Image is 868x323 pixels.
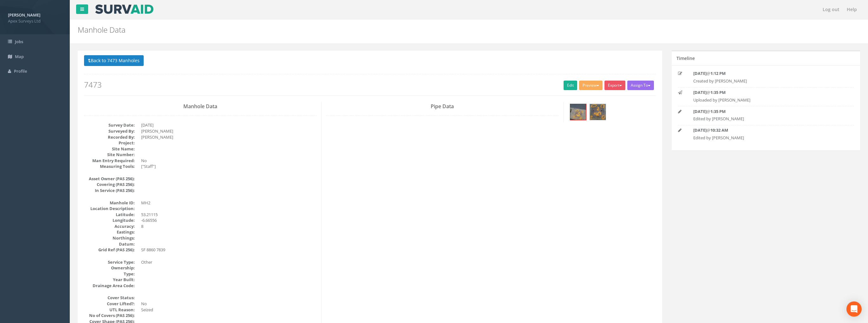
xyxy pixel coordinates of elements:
dd: SF 8860 7839 [141,247,317,253]
dd: [PERSON_NAME] [141,128,317,134]
strong: 10:32 AM [710,127,728,133]
dt: Latitude: [84,212,135,218]
button: Preview [579,81,603,90]
dt: In Service (PAS 256): [84,188,135,194]
dt: Type: [84,271,135,277]
dd: No [141,158,317,164]
dt: Covering (PAS 256): [84,181,135,188]
div: Open Intercom Messenger [846,301,862,317]
button: Export [604,81,625,90]
dt: Location Description: [84,206,135,212]
button: Back to 7473 Manholes [84,55,144,66]
h3: Manhole Data [84,104,317,109]
strong: [DATE] [693,127,707,133]
dt: No of Covers (PAS 256): [84,313,135,319]
strong: [DATE] [693,89,707,95]
strong: 1:12 PM [710,70,726,76]
strong: [PERSON_NAME] [8,12,40,18]
dt: Project: [84,140,135,146]
dt: Site Number: [84,152,135,158]
img: 40ff38cd-9ae8-dce1-f509-be95ad0c27bc_44498e6e-2706-b022-1aaa-06fbf3782b96_thumb.jpg [590,104,606,120]
p: Created by [PERSON_NAME] [693,78,838,84]
dt: Manhole ID: [84,200,135,206]
dt: Survey Date: [84,122,135,128]
dt: Recorded By: [84,134,135,140]
dd: 53.21115 [141,212,317,218]
p: Uploaded by [PERSON_NAME] [693,97,838,103]
h3: Pipe Data [326,104,559,109]
dt: Site Name: [84,146,135,152]
dd: [DATE] [141,122,317,128]
dt: Year Built: [84,277,135,283]
span: Jobs [15,39,23,44]
dt: Service Type: [84,259,135,265]
dd: No [141,301,317,307]
p: @ [693,127,838,133]
dd: -6.66556 [141,217,317,223]
img: 40ff38cd-9ae8-dce1-f509-be95ad0c27bc_d3660cc5-1526-efd1-ebd8-00688c08ee6c_thumb.jpg [570,104,586,120]
span: Map [15,54,24,59]
strong: [DATE] [693,109,707,114]
p: @ [693,70,838,76]
span: Profile [14,68,27,74]
dt: Measuring Tools: [84,163,135,169]
dt: Surveyed By: [84,128,135,134]
dd: [PERSON_NAME] [141,134,317,140]
dt: Eastings: [84,229,135,235]
strong: 1:35 PM [710,89,726,95]
dd: Other [141,259,317,265]
h5: Timeline [676,56,695,61]
dt: Ownership: [84,265,135,271]
p: @ [693,89,838,96]
dt: Longitude: [84,217,135,223]
dt: Datum: [84,241,135,247]
a: [PERSON_NAME] Apex Surveys Ltd [8,10,62,24]
span: Apex Surveys Ltd [8,18,62,24]
dd: MH2 [141,200,317,206]
p: Edited by [PERSON_NAME] [693,116,838,122]
p: Edited by [PERSON_NAME] [693,135,838,141]
a: Edit [564,81,577,90]
dt: Asset Owner (PAS 256): [84,176,135,182]
strong: 1:35 PM [710,109,726,114]
dt: Accuracy: [84,223,135,229]
dt: Cover Lifted?: [84,301,135,307]
dt: Northings: [84,235,135,241]
dd: 8 [141,223,317,229]
dt: UTL Reason: [84,307,135,313]
p: @ [693,109,838,115]
h2: Manhole Data [78,26,728,34]
strong: [DATE] [693,70,707,76]
dt: Grid Ref (PAS 256): [84,247,135,253]
dt: Cover Status: [84,295,135,301]
h2: 7473 [84,81,656,89]
dt: Man Entry Required: [84,158,135,164]
button: Assign To [627,81,654,90]
dd: ["Staff"] [141,163,317,169]
dt: Drainage Area Code: [84,283,135,289]
dd: Seized [141,307,317,313]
